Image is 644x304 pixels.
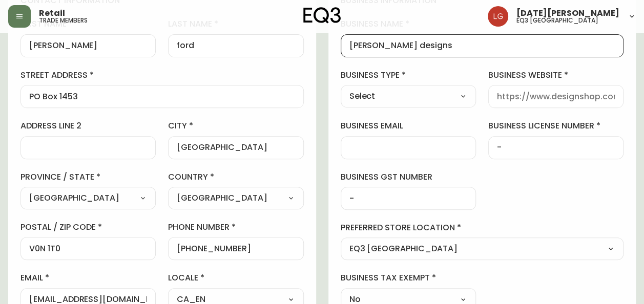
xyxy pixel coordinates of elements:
label: phone number [168,222,303,233]
label: address line 2 [20,120,156,132]
label: city [168,120,303,132]
h5: trade members [39,17,88,24]
label: province / state [20,171,156,183]
h5: eq3 [GEOGRAPHIC_DATA] [516,17,598,24]
span: Retail [39,9,65,17]
input: https://www.designshop.com [497,92,615,101]
label: country [168,171,303,183]
label: business tax exempt [341,272,476,284]
span: [DATE][PERSON_NAME] [516,9,619,17]
label: business type [341,70,476,81]
label: business gst number [341,171,476,183]
label: business email [341,120,476,132]
label: business license number [488,120,624,132]
img: 2638f148bab13be18035375ceda1d187 [488,6,508,27]
label: email [20,272,156,284]
label: preferred store location [341,222,624,233]
label: street address [20,70,304,81]
img: logo [303,7,341,24]
label: business website [488,70,624,81]
label: locale [168,272,303,284]
label: postal / zip code [20,222,156,233]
